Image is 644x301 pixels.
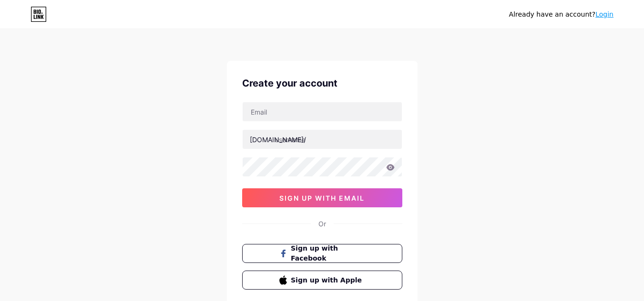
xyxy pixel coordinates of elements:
div: Already have an account? [509,10,613,19]
div: Or [318,219,326,229]
div: [DOMAIN_NAME]/ [250,135,306,145]
span: Sign up with Apple [291,275,365,285]
button: sign up with email [242,188,402,207]
input: Email [243,102,402,121]
button: Sign up with Apple [242,271,402,290]
input: username [243,130,402,149]
a: Login [595,10,613,18]
div: Create your account [242,76,402,90]
span: Sign up with Facebook [291,243,365,263]
span: sign up with email [279,194,365,202]
button: Sign up with Facebook [242,244,402,263]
